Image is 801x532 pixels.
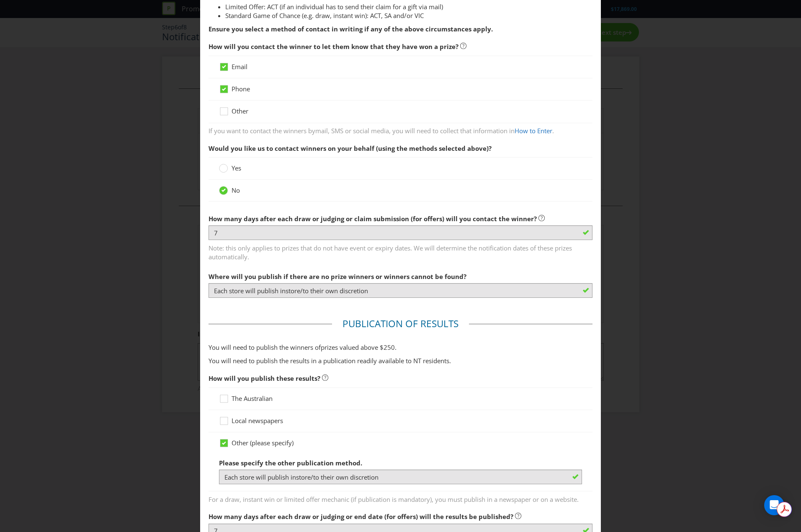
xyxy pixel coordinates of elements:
legend: Publication of Results [332,317,469,331]
p: You will need to publish the results in a publication readily available to NT residents. [209,356,592,365]
span: s valued above $ [335,343,384,351]
span: Local newspapers [232,416,283,425]
span: . [395,343,397,351]
span: You will need to publish the winners of [209,343,321,351]
span: How many days after each draw or judging or end date (for offers) will the results be published? [209,512,513,521]
a: How to Enter [515,127,552,135]
li: Standard Game of Chance (e.g. draw, instant win): ACT, SA and/or VIC [225,11,592,20]
span: If you want to contact the winners by [209,127,315,135]
span: Other [232,107,248,115]
span: . [552,127,554,135]
span: 250 [384,343,395,351]
span: No [232,186,240,194]
span: Phone [232,85,250,93]
span: prize [321,343,335,351]
span: , you will need to collect that information in [389,127,515,135]
span: Yes [232,164,241,172]
span: For a draw, instant win or limited offer mechanic (if publication is mandatory), you must publish... [209,492,592,504]
span: Please specify the other publication method. [219,459,362,467]
span: Note: this only applies to prizes that do not have event or expiry dates. We will determine the n... [209,240,592,261]
span: Other (please specify) [232,439,294,447]
span: The Australian [232,394,273,403]
span: Email [232,62,247,71]
span: How will you contact the winner to let them know that they have won a prize? [209,42,458,51]
span: How many days after each draw or judging or claim submission (for offers) will you contact the wi... [209,214,537,223]
span: mail, SMS or social media [315,127,389,135]
div: Open Intercom Messenger [764,495,784,515]
span: Where will you publish if there are no prize winners or winners cannot be found? [209,272,466,281]
span: Would you like us to contact winners on your behalf (using the methods selected above)? [209,144,492,152]
li: Limited Offer: ACT (if an individual has to send their claim for a gift via mail) [225,3,592,11]
strong: Ensure you select a method of contact in writing if any of the above circumstances apply. [209,25,493,33]
span: How will you publish these results? [209,374,320,382]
